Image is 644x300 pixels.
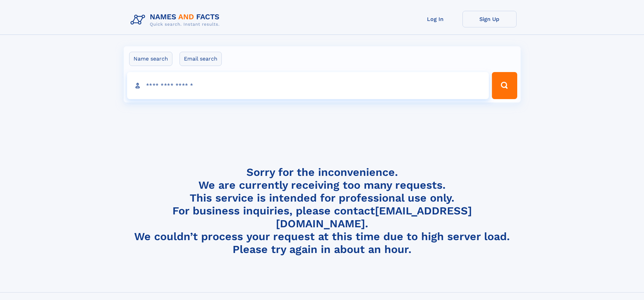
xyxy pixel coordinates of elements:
[492,72,517,99] button: Search Button
[128,11,225,29] img: Logo Names and Facts
[276,204,472,230] a: [EMAIL_ADDRESS][DOMAIN_NAME]
[128,166,517,256] h4: Sorry for the inconvenience. We are currently receiving too many requests. This service is intend...
[462,11,517,27] a: Sign Up
[180,52,222,66] label: Email search
[127,72,489,99] input: search input
[129,52,172,66] label: Name search
[408,11,462,27] a: Log In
